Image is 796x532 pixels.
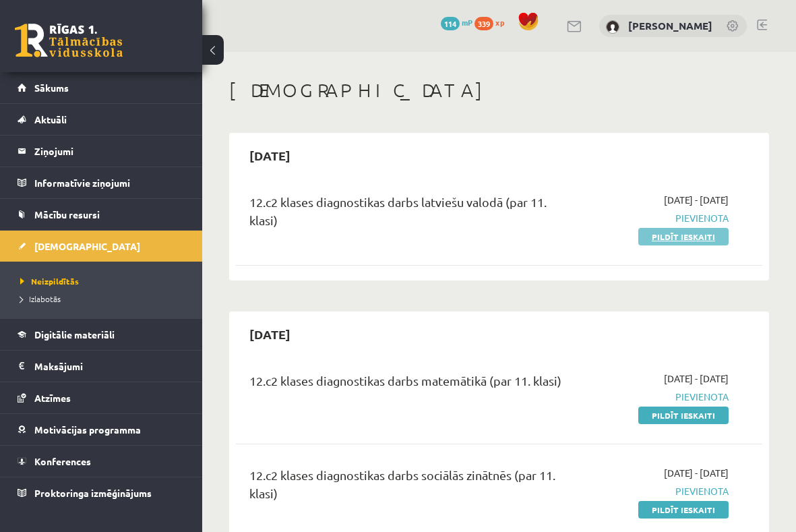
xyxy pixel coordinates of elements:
[664,372,729,386] span: [DATE] - [DATE]
[441,17,472,28] a: 114 mP
[664,193,729,207] span: [DATE] - [DATE]
[34,136,185,167] legend: Ziņojumi
[249,193,562,236] div: 12.c2 klases diagnostikas darbs latviešu valodā (par 11. klasi)
[18,72,185,103] a: Sākums
[18,414,185,445] a: Motivācijas programma
[34,113,67,125] span: Aktuāli
[34,328,115,341] span: Digitālie materiāli
[34,167,185,198] legend: Informatīvie ziņojumi
[236,140,304,171] h2: [DATE]
[34,423,141,436] span: Motivācijas programma
[18,167,185,198] a: Informatīvie ziņojumi
[628,19,712,32] a: [PERSON_NAME]
[582,211,729,225] span: Pievienota
[18,231,185,262] a: [DEMOGRAPHIC_DATA]
[18,199,185,230] a: Mācību resursi
[15,24,123,57] a: Rīgas 1. Tālmācības vidusskola
[582,390,729,404] span: Pievienota
[462,17,472,28] span: mP
[20,275,189,287] a: Neizpildītās
[20,276,79,287] span: Neizpildītās
[249,466,562,509] div: 12.c2 klases diagnostikas darbs sociālās zinātnēs (par 11. klasi)
[638,407,729,424] a: Pildīt ieskaiti
[34,455,91,467] span: Konferences
[606,20,619,34] img: Nellija Liepa
[34,82,69,94] span: Sākums
[249,372,562,396] div: 12.c2 klases diagnostikas darbs matemātikā (par 11. klasi)
[236,318,304,350] h2: [DATE]
[18,351,185,382] a: Maksājumi
[34,351,185,382] legend: Maksājumi
[664,466,729,480] span: [DATE] - [DATE]
[18,446,185,477] a: Konferences
[638,228,729,245] a: Pildīt ieskaiti
[474,17,511,28] a: 339 xp
[18,136,185,167] a: Ziņojumi
[20,293,189,305] a: Izlabotās
[229,79,769,102] h1: [DEMOGRAPHIC_DATA]
[18,104,185,135] a: Aktuāli
[20,293,61,304] span: Izlabotās
[582,484,729,498] span: Pievienota
[441,17,460,30] span: 114
[34,487,152,499] span: Proktoringa izmēģinājums
[474,17,493,30] span: 339
[638,501,729,519] a: Pildīt ieskaiti
[495,17,504,28] span: xp
[34,392,71,404] span: Atzīmes
[18,382,185,413] a: Atzīmes
[18,319,185,350] a: Digitālie materiāli
[34,208,100,220] span: Mācību resursi
[18,477,185,508] a: Proktoringa izmēģinājums
[34,240,140,252] span: [DEMOGRAPHIC_DATA]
